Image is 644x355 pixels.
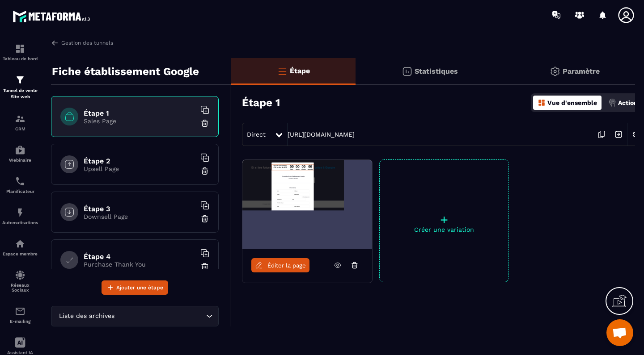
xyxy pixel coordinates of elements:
[2,107,38,138] a: formationformationCRM
[200,167,209,175] img: trash
[102,280,168,295] button: Ajouter une étape
[13,8,93,25] img: logo
[2,251,38,256] p: Espace membre
[2,283,38,292] p: Réseaux Sociaux
[242,96,280,109] h3: Étape 1
[2,158,38,163] p: Webinaire
[15,43,25,54] img: formation
[15,270,25,280] img: social-network
[2,319,38,324] p: E-mailing
[51,306,219,326] div: Search for option
[610,126,627,143] img: arrow-next.bcc2205e.svg
[2,68,38,107] a: formationformationTunnel de vente Site web
[51,39,113,47] a: Gestion des tunnels
[84,157,195,165] h6: Étape 2
[15,306,25,317] img: email
[2,169,38,200] a: schedulerschedulerPlanificateur
[606,319,633,346] div: Ouvrir le chat
[51,39,59,47] img: arrow
[2,189,38,194] p: Planificateur
[84,213,195,220] p: Downsell Page
[618,99,641,106] p: Actions
[2,56,38,61] p: Tableau de bord
[15,113,25,124] img: formation
[2,126,38,131] p: CRM
[57,311,116,321] span: Liste des archives
[380,226,508,233] p: Créer une variation
[251,258,309,272] a: Éditer la page
[547,99,597,106] p: Vue d'ensemble
[84,117,195,125] p: Sales Page
[84,261,195,268] p: Purchase Thank You
[84,205,195,213] h6: Étape 3
[2,37,38,68] a: formationformationTableau de bord
[15,238,25,249] img: automations
[15,207,25,218] img: automations
[290,67,310,75] p: Étape
[415,67,458,75] p: Statistiques
[84,109,195,117] h6: Étape 1
[2,220,38,225] p: Automatisations
[15,176,25,187] img: scheduler
[380,213,508,226] p: +
[2,232,38,263] a: automationsautomationsEspace membre
[84,252,195,261] h6: Étape 4
[2,263,38,299] a: social-networksocial-networkRéseaux Sociaux
[247,131,266,138] span: Direct
[267,262,306,269] span: Éditer la page
[2,200,38,232] a: automationsautomationsAutomatisations
[2,350,38,355] p: Assistant IA
[200,119,209,128] img: trash
[2,299,38,330] a: emailemailE-mailing
[84,165,195,172] p: Upsell Page
[538,99,546,107] img: dashboard-orange.40269519.svg
[277,66,288,76] img: bars-o.4a397970.svg
[15,75,25,85] img: formation
[288,131,355,138] a: [URL][DOMAIN_NAME]
[52,63,199,80] p: Fiche établissement Google
[200,262,209,271] img: trash
[200,214,209,223] img: trash
[550,66,560,77] img: setting-gr.5f69749f.svg
[15,145,25,155] img: automations
[116,311,204,321] input: Search for option
[242,160,372,249] img: image
[2,88,38,100] p: Tunnel de vente Site web
[563,67,600,75] p: Paramètre
[402,66,412,77] img: stats.20deebd0.svg
[116,283,163,292] span: Ajouter une étape
[608,99,616,107] img: actions.d6e523a2.png
[2,138,38,169] a: automationsautomationsWebinaire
